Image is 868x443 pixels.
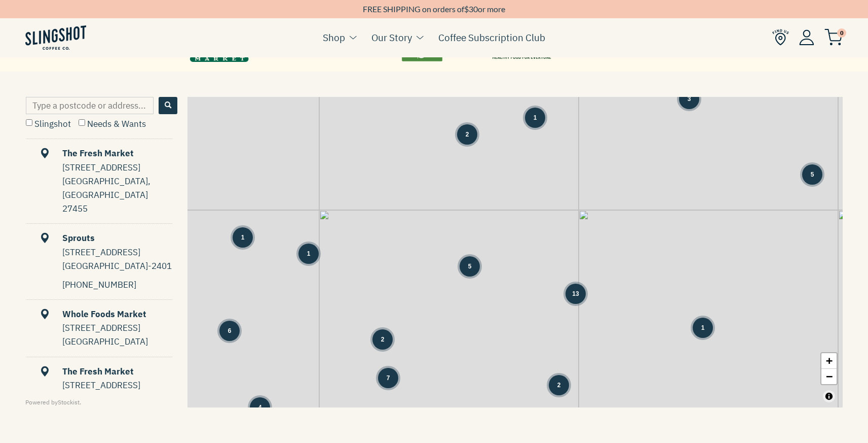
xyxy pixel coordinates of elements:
span: 1 [701,323,705,332]
input: Needs & Wants [79,119,85,126]
span: 4 [258,403,262,412]
span: 7 [387,373,390,383]
a: Zoom out [821,369,837,384]
div: Group of 13 locations [565,284,586,304]
a: Shop [323,30,345,45]
div: Group of 1 locations [298,244,319,264]
div: Group of 5 locations [802,164,822,185]
a: Our Story [371,30,412,45]
a: Coffee Subscription Club [438,30,545,45]
div: [GEOGRAPHIC_DATA] [62,392,172,406]
div: Group of 1 locations [525,108,545,128]
input: Slingshot [26,119,32,126]
div: Group of 6 locations [219,321,240,341]
div: Map [187,97,843,407]
div: Group of 4 locations [250,397,270,418]
span: 0 [837,28,846,38]
div: [STREET_ADDRESS] [62,246,172,259]
div: Group of 3 locations [679,89,699,109]
span: 1 [307,249,311,258]
div: [STREET_ADDRESS] [62,161,172,175]
button: Toggle attribution [823,390,835,402]
span: 3 [688,94,691,104]
div: Group of 7 locations [378,368,398,388]
a: Stockist Store Locator software (This link will open in a new tab) [58,398,80,406]
div: Powered by . [25,397,177,407]
span: 6 [228,326,232,335]
div: [GEOGRAPHIC_DATA] [62,335,172,349]
div: Group of 1 locations [233,227,253,248]
span: 2 [557,381,561,390]
div: Whole Foods Market [27,308,172,321]
span: 13 [572,289,579,298]
div: [STREET_ADDRESS] [62,321,172,335]
span: 5 [811,170,814,179]
span: $ [464,4,469,14]
span: 5 [468,262,472,271]
span: 2 [381,335,385,344]
div: Group of 1 locations [693,318,713,338]
img: cart [824,29,843,46]
div: Group of 2 locations [549,375,569,395]
div: Group of 2 locations [457,124,477,145]
div: Group of 5 locations [460,256,480,277]
div: The Fresh Market [27,365,172,379]
input: Type a postcode or address... [26,97,154,114]
span: 1 [534,113,537,122]
label: Slingshot [26,118,71,129]
button: Search [159,97,177,114]
span: 2 [466,130,469,139]
span: 30 [469,4,478,14]
div: Sprouts [27,231,172,245]
div: [STREET_ADDRESS] [62,379,172,392]
div: [GEOGRAPHIC_DATA], [GEOGRAPHIC_DATA] 27455 [62,175,172,216]
div: The Fresh Market [27,147,172,160]
div: Group of 2 locations [372,329,393,350]
img: Find Us [772,29,789,46]
a: Zoom in [821,353,837,369]
span: 1 [241,233,245,242]
a: 0 [824,31,843,43]
img: Account [799,29,814,45]
label: Needs & Wants [79,118,146,129]
a: [PHONE_NUMBER] [62,279,136,290]
div: [GEOGRAPHIC_DATA]-2401 [62,259,172,273]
